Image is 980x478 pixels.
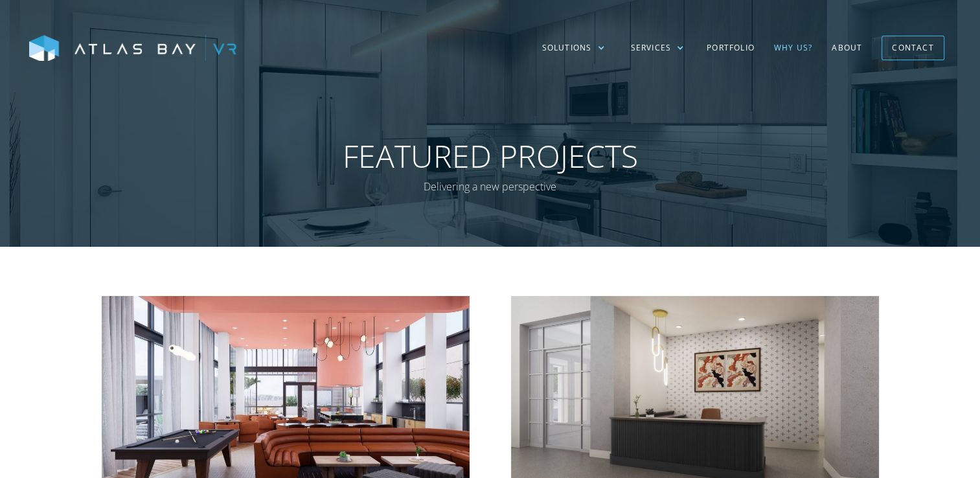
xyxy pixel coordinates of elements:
[892,38,933,58] div: Contact
[264,177,717,196] p: Delivering a new perspective
[29,35,236,62] img: Atlas Bay VR Logo
[542,42,592,54] div: Solutions
[764,29,822,67] a: Why US?
[617,29,697,67] div: Services
[529,29,618,67] div: Solutions
[264,137,717,175] h1: Featured Projects
[697,29,764,67] a: Portfolio
[822,29,872,67] a: About
[882,36,944,60] a: Contact
[630,42,671,54] div: Services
